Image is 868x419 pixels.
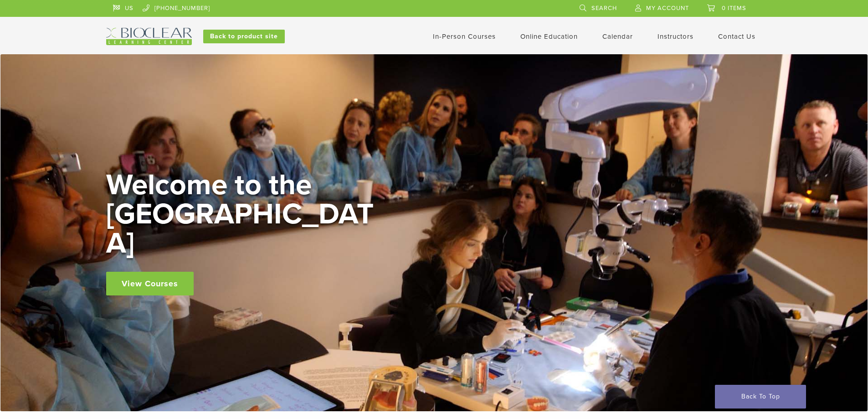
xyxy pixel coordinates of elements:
[715,385,806,409] a: Back To Top
[106,272,194,295] a: View Courses
[106,171,380,258] h2: Welcome to the [GEOGRAPHIC_DATA]
[591,5,617,12] span: Search
[722,5,746,12] span: 0 items
[646,5,689,12] span: My Account
[718,32,755,41] a: Contact Us
[106,28,192,45] img: Bioclear
[657,32,693,41] a: Instructors
[602,32,633,41] a: Calendar
[433,32,496,41] a: In-Person Courses
[203,30,285,43] a: Back to product site
[520,32,578,41] a: Online Education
